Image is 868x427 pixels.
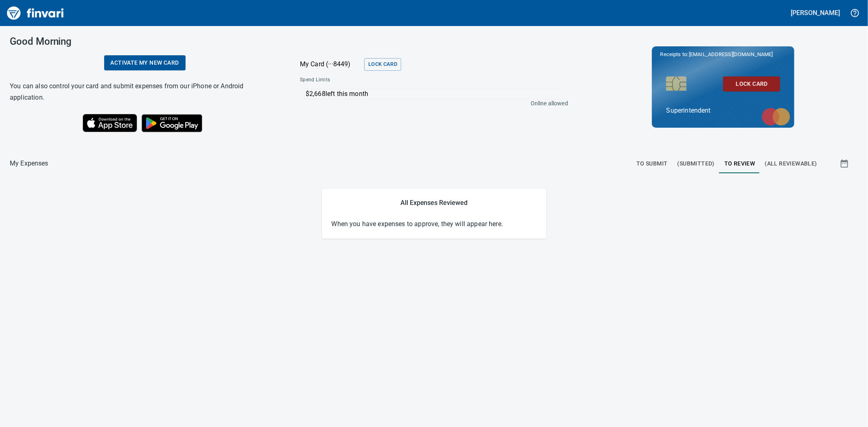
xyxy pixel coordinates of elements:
[688,50,774,58] span: [EMAIL_ADDRESS][DOMAIN_NAME]
[730,79,774,89] span: Lock Card
[723,76,780,91] button: Lock Card
[111,58,179,68] span: Activate my new card
[724,159,755,169] span: To Review
[10,159,48,168] p: My Expenses
[306,89,562,99] p: $2,668 left this month
[678,159,715,169] span: (Submitted)
[364,58,401,71] button: Lock Card
[332,219,537,229] p: When you have expenses to approve, they will appear here.
[765,159,817,169] span: (All Reviewable)
[300,59,361,69] p: My Card (···8449)
[10,36,280,47] h3: Good Morning
[636,159,668,169] span: To Submit
[137,110,207,137] img: Get it on Google Play
[10,81,280,103] h6: You can also control your card and submit expenses from our iPhone or Android application.
[758,104,794,130] img: mastercard.svg
[666,106,780,115] p: Superintendent
[10,159,48,168] nav: breadcrumb
[789,7,842,19] button: [PERSON_NAME]
[791,9,840,17] h5: [PERSON_NAME]
[300,76,448,84] span: Spend Limits
[104,55,186,70] a: Activate my new card
[83,114,137,132] img: Download on the App Store
[5,3,66,23] img: Finvari
[332,198,537,207] h5: All Expenses Reviewed
[660,50,786,59] p: Receipts to:
[368,60,397,69] span: Lock Card
[832,154,858,173] button: Show transactions within a particular date range
[293,99,568,107] p: Online allowed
